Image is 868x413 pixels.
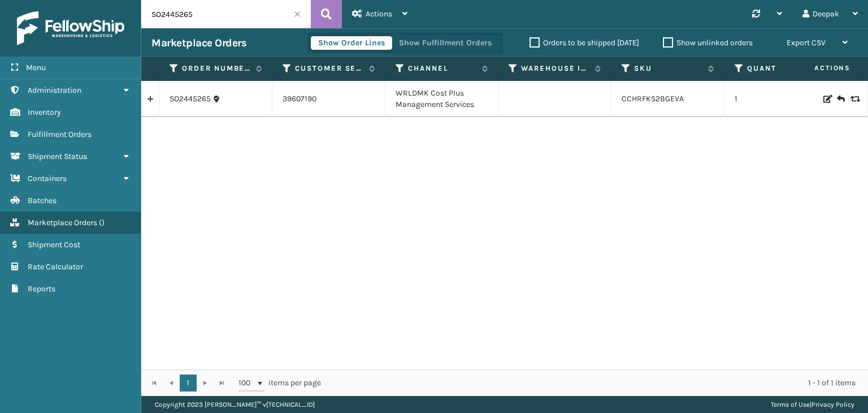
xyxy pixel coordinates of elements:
span: Shipment Status [28,152,87,161]
span: Export CSV [787,38,826,48]
a: SO2445265 [170,93,211,105]
button: Show Fulfillment Orders [392,36,499,50]
span: Actions [779,59,857,78]
span: Fulfillment Orders [28,130,92,139]
span: Marketplace Orders [28,218,97,227]
span: Inventory [28,107,61,117]
span: Rate Calculator [28,262,83,272]
span: 100 [238,377,255,389]
label: SKU [634,63,702,74]
span: Actions [366,9,392,19]
i: Edit [823,95,830,103]
a: Privacy Policy [811,401,854,408]
a: CCHRFKS2BGEVA [622,94,684,104]
label: Channel [408,63,476,74]
i: Replace [850,95,857,103]
img: logo [17,11,124,45]
span: Administration [28,85,81,95]
label: Order Number [182,63,250,74]
p: Copyright 2023 [PERSON_NAME]™ v [TECHNICAL_ID] [155,396,315,413]
label: Show unlinked orders [663,38,753,48]
button: Show Order Lines [311,36,392,50]
div: 1 - 1 of 1 items [337,377,856,389]
td: 1 [724,81,837,117]
h3: Marketplace Orders [151,36,246,50]
a: Terms of Use [771,401,810,408]
td: WRLDMK Cost Plus Management Services [385,81,498,117]
span: ( ) [99,218,105,227]
i: Create Return Label [837,93,844,105]
span: Batches [28,196,57,205]
label: Orders to be shipped [DATE] [530,38,639,48]
span: Shipment Cost [28,240,80,249]
label: Quantity [747,63,815,74]
td: 39607190 [272,81,385,117]
span: Reports [28,284,55,294]
span: Containers [28,174,67,183]
span: Menu [26,63,46,72]
label: Warehouse Information [521,63,589,74]
label: Customer Service Order Number [295,63,363,74]
div: | [771,396,854,413]
a: 1 [180,375,197,392]
span: items per page [238,375,321,392]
